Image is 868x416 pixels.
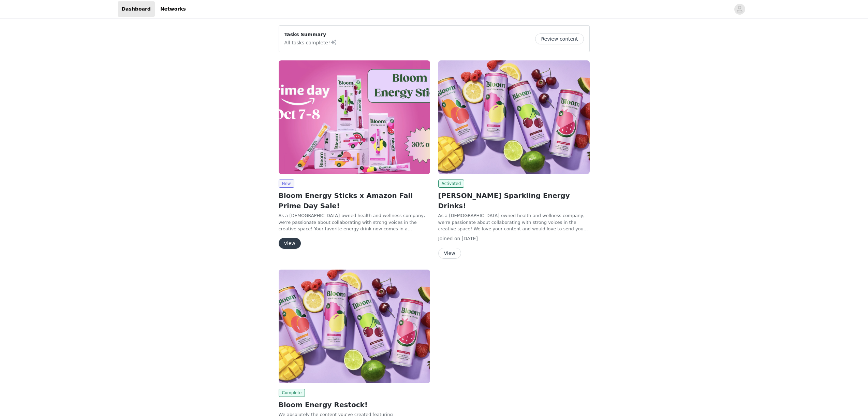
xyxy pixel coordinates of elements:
[284,38,337,46] p: All tasks complete!
[156,1,190,17] a: Networks
[279,241,301,246] a: View
[279,212,430,232] p: As a [DEMOGRAPHIC_DATA]-owned health and wellness company, we’re passionate about collaborating w...
[438,60,590,174] img: Bloom Nutrition
[438,180,465,188] span: Activated
[118,1,155,17] a: Dashboard
[438,251,461,256] a: View
[279,389,305,397] span: Complete
[438,190,590,211] h2: [PERSON_NAME] Sparkling Energy Drinks!
[462,236,478,241] span: [DATE]
[279,400,430,410] h2: Bloom Energy Restock!
[438,248,461,259] button: View
[279,238,301,249] button: View
[279,190,430,211] h2: Bloom Energy Sticks x Amazon Fall Prime Day Sale!
[279,270,430,383] img: Bloom Nutrition
[438,212,590,232] p: As a [DEMOGRAPHIC_DATA]-owned health and wellness company, we’re passionate about collaborating w...
[284,31,337,38] p: Tasks Summary
[535,33,584,44] button: Review content
[279,180,294,188] span: New
[279,60,430,174] img: Bloom Nutrition
[438,236,460,241] span: Joined on
[736,4,743,15] div: avatar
